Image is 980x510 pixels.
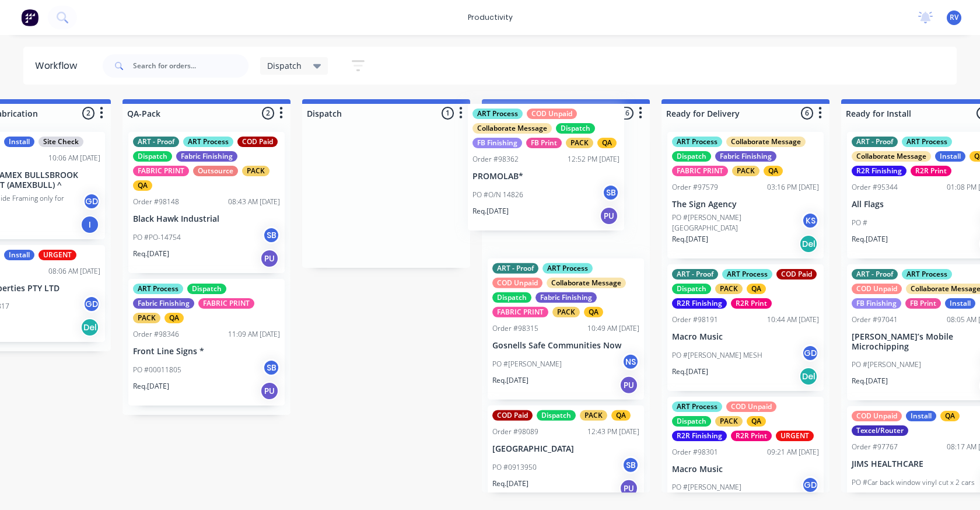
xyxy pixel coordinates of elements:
div: productivity [462,9,519,26]
span: RV [950,12,958,23]
div: Workflow [35,59,83,73]
span: Dispatch [267,60,302,72]
input: Search for orders... [133,54,249,78]
img: Factory [21,9,38,26]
